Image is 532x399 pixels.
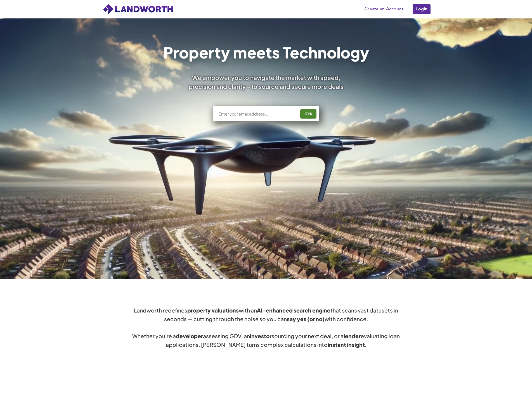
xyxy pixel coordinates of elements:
strong: instant insight [328,341,365,348]
input: Enter your email address... [218,111,296,117]
strong: AI-enhanced search engine [257,307,330,314]
strong: lender [344,333,361,339]
a: Login [412,4,431,15]
h1: Property meets Technology [163,45,369,60]
a: Create an Account [362,5,406,13]
strong: investor [250,333,271,339]
div: Landworth redefines with an that scans vast datasets in seconds — cutting through the noise so yo... [132,306,400,349]
strong: say yes (or no) [287,316,325,322]
strong: property valuations [187,307,239,314]
strong: developer [176,333,203,339]
div: We empower you to navigate the market with speed, precision and clarity - to source and secure mo... [181,73,351,90]
button: JOIN [300,109,316,119]
div: JOIN [302,109,315,118]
